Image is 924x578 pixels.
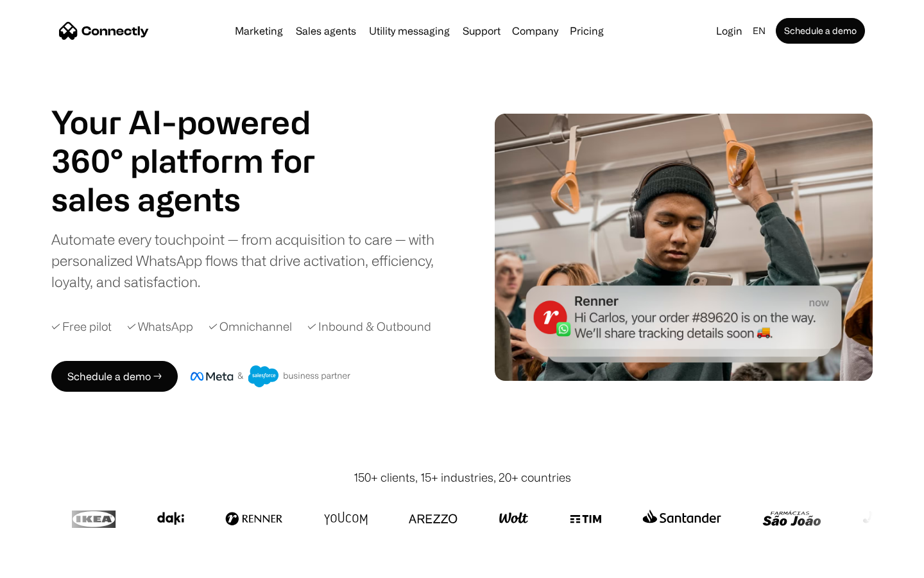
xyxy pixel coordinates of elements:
[51,318,112,335] div: ✓ Free pilot
[364,26,455,36] a: Utility messaging
[26,556,77,574] ul: Language list
[565,26,609,36] a: Pricing
[51,229,456,292] div: Automate every touchpoint — from acquisition to care — with personalized WhatsApp flows that driv...
[51,103,346,180] h1: Your AI-powered 360° platform for
[51,180,346,218] h1: sales agents
[354,469,571,486] div: 150+ clients, 15+ industries, 20+ countries
[291,26,361,36] a: Sales agents
[51,361,178,392] a: Schedule a demo →
[191,365,351,387] img: Meta and Salesforce business partner badge.
[512,22,558,40] div: Company
[127,318,193,335] div: ✓ WhatsApp
[458,26,506,36] a: Support
[13,554,77,574] aside: Language selected: English
[209,318,292,335] div: ✓ Omnichannel
[230,26,288,36] a: Marketing
[776,18,865,44] a: Schedule a demo
[307,318,431,335] div: ✓ Inbound & Outbound
[711,22,748,40] a: Login
[753,22,766,40] div: en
